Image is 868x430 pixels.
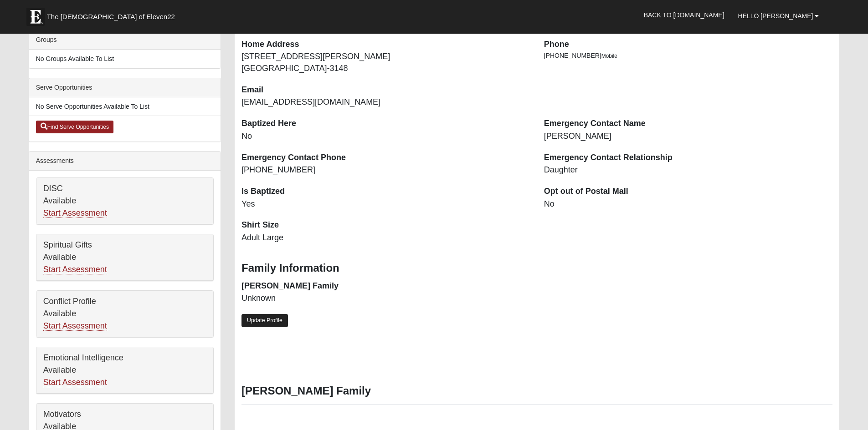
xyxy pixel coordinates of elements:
[36,234,213,281] div: Spiritual Gifts Available
[29,152,221,171] div: Assessments
[241,219,530,231] dt: Shirt Size
[22,3,204,26] a: The [DEMOGRAPHIC_DATA] of Eleven22
[43,378,107,387] a: Start Assessment
[241,186,530,197] dt: Is Baptized
[241,131,530,142] dd: No
[738,12,813,20] span: Hello [PERSON_NAME]
[29,30,221,50] div: Groups
[241,39,530,51] dt: Home Address
[241,152,530,164] dt: Emergency Contact Phone
[241,384,832,398] h3: [PERSON_NAME] Family
[241,164,530,176] dd: [PHONE_NUMBER]
[36,178,213,224] div: DISC Available
[601,53,617,59] span: Mobile
[241,262,832,275] h3: Family Information
[29,50,221,68] li: No Groups Available To List
[241,198,530,210] dd: Yes
[29,78,221,97] div: Serve Opportunities
[544,164,833,176] dd: Daughter
[26,8,45,26] img: Eleven22 logo
[47,12,175,21] span: The [DEMOGRAPHIC_DATA] of Eleven22
[43,208,107,218] a: Start Assessment
[544,131,833,142] dd: [PERSON_NAME]
[544,198,833,210] dd: No
[241,96,530,108] dd: [EMAIL_ADDRESS][DOMAIN_NAME]
[241,51,530,74] dd: [STREET_ADDRESS][PERSON_NAME] [GEOGRAPHIC_DATA]-3148
[241,293,530,304] dd: Unknown
[544,118,833,130] dt: Emergency Contact Name
[241,232,530,244] dd: Adult Large
[544,152,833,164] dt: Emergency Contact Relationship
[637,4,731,26] a: Back to [DOMAIN_NAME]
[241,280,530,292] dt: [PERSON_NAME] Family
[731,5,826,27] a: Hello [PERSON_NAME]
[544,51,833,61] li: [PHONE_NUMBER]
[241,314,288,327] a: Update Profile
[36,291,213,337] div: Conflict Profile Available
[43,265,107,274] a: Start Assessment
[544,39,833,51] dt: Phone
[544,186,833,197] dt: Opt out of Postal Mail
[43,321,107,331] a: Start Assessment
[241,118,530,130] dt: Baptized Here
[36,121,114,133] a: Find Serve Opportunities
[36,347,213,394] div: Emotional Intelligence Available
[241,84,530,96] dt: Email
[29,97,221,116] li: No Serve Opportunities Available To List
